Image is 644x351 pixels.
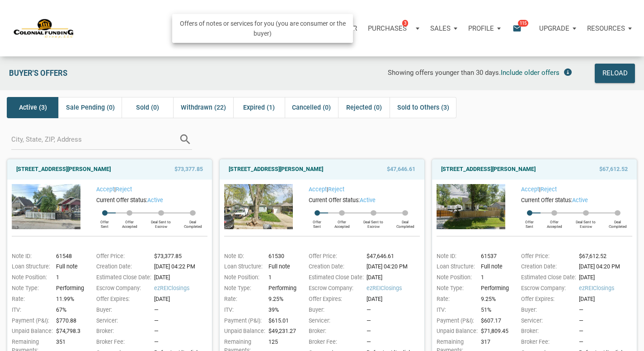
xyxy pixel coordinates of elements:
[154,338,159,345] span: —
[309,186,344,193] span: |
[304,317,364,325] div: Servicer:
[309,197,360,203] span: Current Offer Status:
[599,164,628,175] span: $67,612.52
[368,24,407,32] p: Purchases
[16,164,111,175] a: [STREET_ADDRESS][PERSON_NAME]
[304,263,364,271] div: Creation Date:
[7,327,54,336] div: Unpaid Balance:
[432,284,479,293] div: Note Type:
[94,216,116,229] div: Offer Sent
[338,97,390,118] div: Rejected (0)
[266,295,297,304] div: 9.25%
[391,216,420,229] div: Deal Completed
[304,327,364,336] div: Broker:
[364,252,424,261] div: $47,646.61
[179,216,207,229] div: Deal Completed
[479,317,510,325] div: $607.17
[501,69,559,77] span: Include older offers
[54,252,85,261] div: 61548
[221,15,270,42] a: Properties
[437,184,505,229] img: 576457
[173,97,233,118] div: Withdrawn (22)
[356,216,391,229] div: Deal Sent to Escrow
[179,129,192,150] i: search
[243,102,275,113] span: Expired (1)
[304,284,364,293] div: Escrow Company:
[517,327,577,336] div: Broker:
[7,306,54,314] div: ITV:
[66,102,115,113] span: Sale Pending (0)
[579,338,583,345] span: —
[152,252,212,261] div: $73,377.85
[360,197,376,203] span: active
[144,216,179,229] div: Deal Sent to Escrow
[292,102,331,113] span: Cancelled (0)
[306,216,328,229] div: Offer Sent
[362,15,425,42] button: Purchases3
[519,216,541,229] div: Offer Sent
[577,273,637,282] div: [DATE]
[147,197,163,203] span: active
[181,102,226,113] span: Withdrawn (22)
[479,295,510,304] div: 9.25%
[7,273,54,282] div: Note Position:
[92,306,152,314] div: Buyer:
[534,15,582,42] button: Upgrade
[479,327,510,336] div: $71,809.45
[14,18,74,38] img: NoteUnlimited
[92,263,152,271] div: Creation Date:
[441,164,536,175] a: [STREET_ADDRESS][PERSON_NAME]
[577,252,637,261] div: $67,612.52
[152,295,212,304] div: [DATE]
[54,327,85,336] div: $74,798.3
[54,295,85,304] div: 11.99%
[402,19,408,27] span: 3
[539,24,569,32] p: Upgrade
[122,97,173,118] div: Sold (0)
[92,338,152,346] div: Broker Fee:
[367,284,424,293] span: ezREIClosings
[521,186,539,193] a: Accept
[174,164,203,175] span: $73,377.85
[92,295,152,304] div: Offer Expires:
[517,317,577,325] div: Servicer:
[587,24,625,32] p: Resources
[54,273,85,282] div: 1
[517,306,577,314] div: Buyer:
[309,186,327,193] a: Accept
[425,15,463,42] button: Sales
[224,184,292,229] img: 575873
[367,327,424,336] div: —
[479,273,510,282] div: 1
[602,68,627,79] div: Reload
[367,317,424,325] div: —
[92,273,152,282] div: Estimated Close Date:
[220,317,266,325] div: Payment (P&I):
[387,164,415,175] span: $47,646.61
[92,317,152,325] div: Servicer:
[367,338,371,345] span: —
[54,306,85,314] div: 67%
[266,306,297,314] div: 39%
[266,263,297,271] div: Full note
[233,97,285,118] div: Expired (1)
[152,273,212,282] div: [DATE]
[432,295,479,304] div: Rate:
[266,252,297,261] div: 61530
[328,186,344,193] a: Reject
[220,263,266,271] div: Loan Structure:
[328,216,356,229] div: Offer Accepted
[285,97,338,118] div: Cancelled (0)
[7,252,54,261] div: Note ID:
[7,317,54,325] div: Payment (P&I):
[346,102,382,113] span: Rejected (0)
[266,284,297,293] div: Performing
[7,284,54,293] div: Note Type:
[521,186,557,193] span: |
[96,197,147,203] span: Current Offer Status:
[432,317,479,325] div: Payment (P&I):
[92,327,152,336] div: Broker:
[152,263,212,271] div: [DATE] 04:22 PM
